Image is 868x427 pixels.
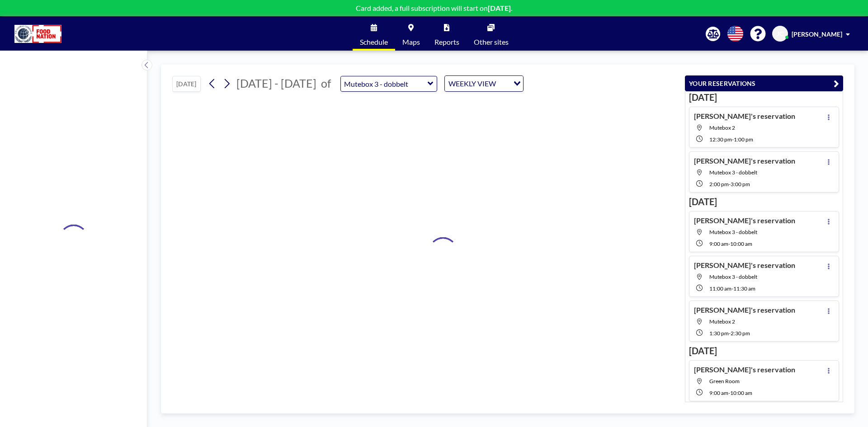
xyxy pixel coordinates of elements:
[731,285,733,292] span: -
[488,4,511,12] b: [DATE]
[709,285,731,292] span: 11:00 AM
[731,330,750,337] span: 2:30 PM
[709,273,757,280] span: Mutebox 3 - dobbelt
[709,318,735,325] span: Mutebox 2
[730,240,752,247] span: 10:00 AM
[732,136,734,143] span: -
[689,196,839,207] h3: [DATE]
[709,124,735,131] span: Mutebox 2
[321,76,331,90] span: of
[792,30,842,38] span: [PERSON_NAME]
[729,181,731,188] span: -
[434,38,459,46] span: Reports
[353,17,395,51] a: Schedule
[447,78,498,89] span: WEEKLY VIEW
[689,345,839,357] h3: [DATE]
[694,112,795,121] h4: [PERSON_NAME]'s reservation
[689,92,839,103] h3: [DATE]
[709,330,729,337] span: 1:30 PM
[709,181,729,188] span: 2:00 PM
[709,378,740,385] span: Green Room
[474,38,509,46] span: Other sites
[499,78,508,89] input: Search for option
[445,76,523,91] div: Search for option
[709,169,757,176] span: Mutebox 3 - dobbelt
[694,261,795,270] h4: [PERSON_NAME]'s reservation
[172,76,201,92] button: [DATE]
[694,156,795,165] h4: [PERSON_NAME]'s reservation
[729,330,731,337] span: -
[777,30,783,38] span: JC
[685,75,843,91] button: YOUR RESERVATIONS
[467,17,516,51] a: Other sites
[734,136,753,143] span: 1:00 PM
[730,389,752,396] span: 10:00 AM
[733,285,755,292] span: 11:30 AM
[709,229,757,235] span: Mutebox 3 - dobbelt
[14,25,61,43] img: organization-logo
[427,17,467,51] a: Reports
[395,17,427,51] a: Maps
[709,136,732,143] span: 12:30 PM
[236,76,316,90] span: [DATE] - [DATE]
[402,38,420,46] span: Maps
[709,240,728,247] span: 9:00 AM
[341,76,428,91] input: Mutebox 3 - dobbelt
[709,389,728,396] span: 9:00 AM
[694,216,795,225] h4: [PERSON_NAME]'s reservation
[694,305,795,314] h4: [PERSON_NAME]'s reservation
[728,389,730,396] span: -
[360,38,388,46] span: Schedule
[728,240,730,247] span: -
[731,181,750,188] span: 3:00 PM
[694,365,795,374] h4: [PERSON_NAME]'s reservation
